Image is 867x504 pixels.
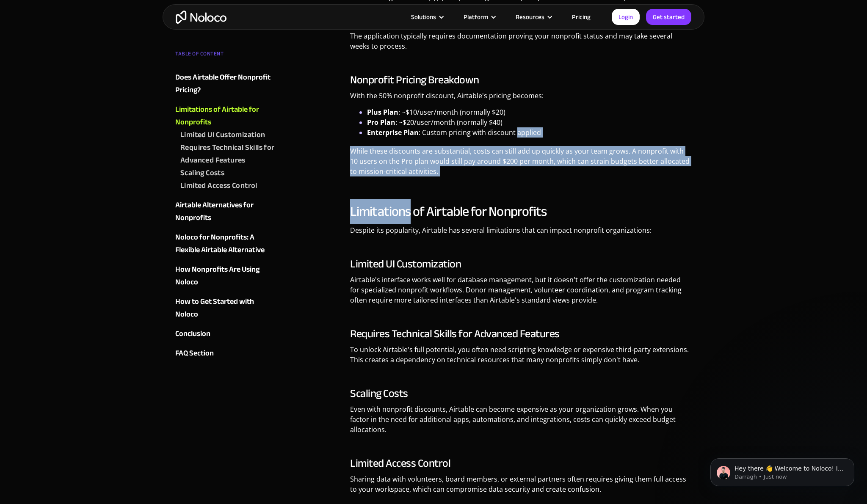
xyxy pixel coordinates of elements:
strong: Pro Plan [367,118,395,127]
iframe: Intercom notifications message [698,441,867,500]
div: Solutions [400,11,453,22]
a: FAQ Section [175,347,278,360]
a: How to Get Started with Noloco [175,295,278,321]
div: TABLE OF CONTENT [175,47,278,64]
div: Resources [505,11,561,22]
a: Conclusion [175,328,278,340]
h3: Requires Technical Skills for Advanced Features [350,328,692,340]
div: Limited UI Customization [180,129,265,141]
a: Noloco for Nonprofits: A Flexible Airtable Alternative [175,231,278,256]
li: : Custom pricing with discount applied [367,127,692,138]
a: Airtable Alternatives for Nonprofits [175,199,278,224]
p: With the 50% nonprofit discount, Airtable's pricing becomes: [350,91,692,107]
strong: Plus Plan [367,107,398,117]
a: How Nonprofits Are Using Noloco [175,263,278,289]
li: : ~$20/user/month (normally $40) [367,117,692,127]
a: Limited Access Control [180,179,278,192]
a: Limitations of Airtable for Nonprofits [175,103,278,129]
p: Airtable's interface works well for database management, but it doesn't offer the customization n... [350,275,692,311]
p: Even with nonprofit discounts, Airtable can become expensive as your organization grows. When you... [350,404,692,441]
strong: Enterprise Plan [367,128,419,137]
a: Scaling Costs [180,167,278,179]
div: Conclusion [175,328,210,340]
h3: Limited UI Customization [350,258,692,270]
a: Get started [646,9,691,25]
p: Sharing data with volunteers, board members, or external partners often requires giving them full... [350,474,692,501]
div: Platform [453,11,505,22]
h2: Limitations of Airtable for Nonprofits [350,203,692,220]
h3: Limited Access Control [350,457,692,470]
a: Does Airtable Offer Nonprofit Pricing? [175,71,278,96]
h3: Scaling Costs [350,387,692,400]
p: The application typically requires documentation proving your nonprofit status and may take sever... [350,31,692,58]
div: Resources [516,11,544,22]
a: Limited UI Customization [180,129,278,141]
a: home [176,11,226,24]
li: : ~$10/user/month (normally $20) [367,107,692,117]
a: Requires Technical Skills for Advanced Features [180,141,278,167]
a: Pricing [561,11,601,22]
div: Scaling Costs [180,167,224,179]
a: Login [612,9,640,25]
div: Solutions [411,11,436,22]
div: Limited Access Control [180,179,257,192]
p: To unlock Airtable's full potential, you often need scripting knowledge or expensive third-party ... [350,344,692,371]
p: While these discounts are substantial, costs can still add up quickly as your team grows. A nonpr... [350,146,692,183]
h3: Nonprofit Pricing Breakdown [350,74,692,86]
p: Despite its popularity, Airtable has several limitations that can impact nonprofit organizations: [350,225,692,242]
div: Platform [464,11,488,22]
div: FAQ Section [175,347,214,360]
